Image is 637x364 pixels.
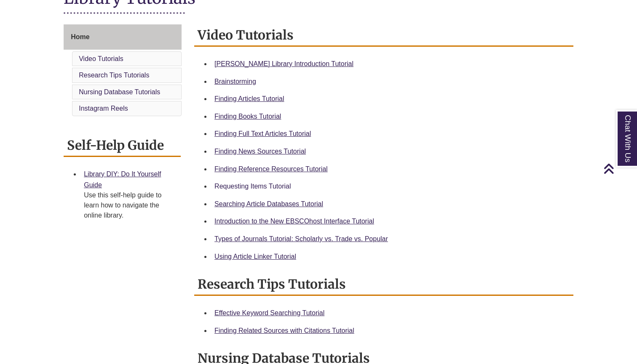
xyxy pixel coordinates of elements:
[79,105,128,112] a: Instagram Reels
[214,148,306,155] a: Finding News Sources Tutorial
[194,274,573,296] h2: Research Tips Tutorials
[79,72,149,79] a: Research Tips Tutorials
[79,88,160,96] a: Nursing Database Tutorials
[64,24,182,118] div: Guide Page Menu
[214,113,281,120] a: Finding Books Tutorial
[214,60,353,67] a: [PERSON_NAME] Library Introduction Tutorial
[79,55,123,62] a: Video Tutorials
[214,183,291,190] a: Requesting Items Tutorial
[84,170,161,189] a: Library DIY: Do It Yourself Guide
[214,130,311,137] a: Finding Full Text Articles Tutorial
[214,327,354,334] a: Finding Related Sources with Citations Tutorial
[71,33,89,40] span: Home
[214,200,323,207] a: Searching Article Databases Tutorial
[603,163,635,174] a: Back to Top
[214,95,284,102] a: Finding Articles Tutorial
[64,24,182,50] a: Home
[64,135,181,157] h2: Self-Help Guide
[84,190,174,221] div: Use this self-help guide to learn how to navigate the online library.
[214,235,388,242] a: Types of Journals Tutorial: Scholarly vs. Trade vs. Popular
[214,253,296,260] a: Using Article Linker Tutorial
[214,165,328,173] a: Finding Reference Resources Tutorial
[194,24,573,47] h2: Video Tutorials
[214,309,324,316] a: Effective Keyword Searching Tutorial
[214,218,374,225] a: Introduction to the New EBSCOhost Interface Tutorial
[214,78,256,85] a: Brainstorming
